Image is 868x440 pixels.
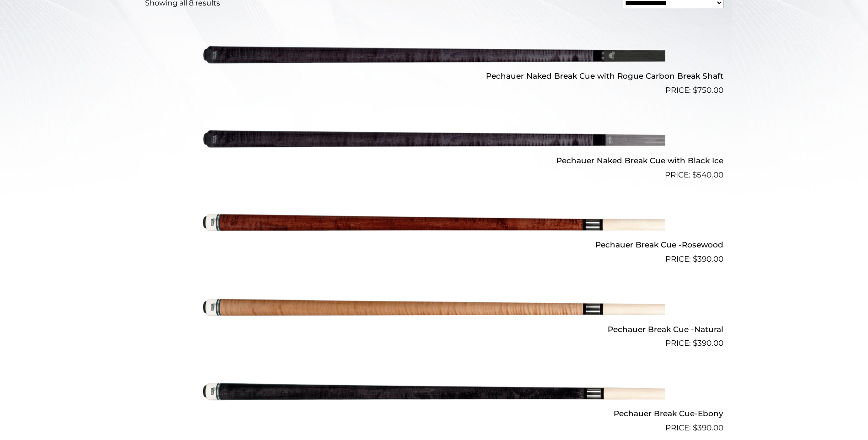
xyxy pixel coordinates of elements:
[145,100,723,181] a: Pechauer Naked Break Cue with Black Ice $540.00
[203,185,665,262] img: Pechauer Break Cue -Rosewood
[203,269,665,346] img: Pechauer Break Cue -Natural
[693,86,697,95] span: $
[693,254,697,263] span: $
[145,68,723,85] h2: Pechauer Naked Break Cue with Rogue Carbon Break Shaft
[145,353,723,434] a: Pechauer Break Cue-Ebony $390.00
[203,100,665,177] img: Pechauer Naked Break Cue with Black Ice
[693,423,723,432] bdi: 390.00
[145,236,723,253] h2: Pechauer Break Cue -Rosewood
[693,254,723,263] bdi: 390.00
[145,185,723,265] a: Pechauer Break Cue -Rosewood $390.00
[203,16,665,93] img: Pechauer Naked Break Cue with Rogue Carbon Break Shaft
[203,353,665,430] img: Pechauer Break Cue-Ebony
[145,152,723,169] h2: Pechauer Naked Break Cue with Black Ice
[693,338,723,348] bdi: 390.00
[692,170,697,179] span: $
[693,338,697,348] span: $
[145,16,723,97] a: Pechauer Naked Break Cue with Rogue Carbon Break Shaft $750.00
[692,170,723,179] bdi: 540.00
[145,269,723,349] a: Pechauer Break Cue -Natural $390.00
[145,321,723,338] h2: Pechauer Break Cue -Natural
[693,423,697,432] span: $
[693,86,723,95] bdi: 750.00
[145,405,723,422] h2: Pechauer Break Cue-Ebony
